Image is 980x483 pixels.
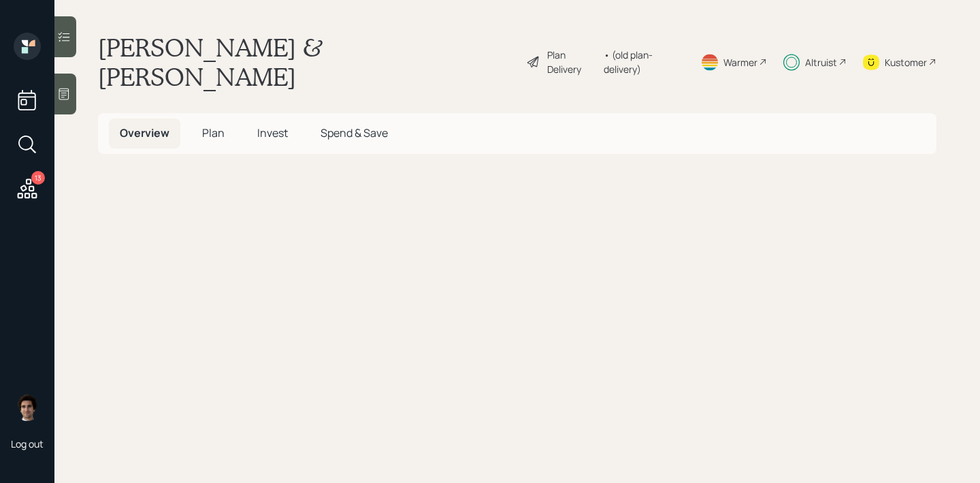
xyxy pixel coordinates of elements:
[202,125,225,140] span: Plan
[11,437,44,450] div: Log out
[14,394,41,421] img: harrison-schaefer-headshot-2.png
[257,125,288,140] span: Invest
[885,55,927,69] div: Kustomer
[120,125,169,140] span: Overview
[723,55,757,69] div: Warmer
[805,55,837,69] div: Altruist
[98,33,515,91] h1: [PERSON_NAME] & [PERSON_NAME]
[321,125,388,140] span: Spend & Save
[547,48,598,76] div: Plan Delivery
[604,48,684,76] div: • (old plan-delivery)
[31,171,45,185] div: 13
